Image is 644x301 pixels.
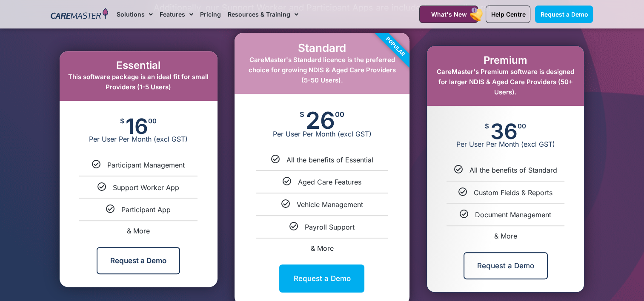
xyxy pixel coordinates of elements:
[306,111,335,130] span: 26
[474,188,552,197] span: Custom Fields & Reports
[305,223,355,231] span: Payroll Support
[419,6,478,23] a: What's New
[431,11,467,18] span: What's New
[107,161,185,169] span: Participant Management
[437,68,574,96] span: CareMaster's Premium software is designed for larger NDIS & Aged Care Providers (50+ Users).
[427,140,584,148] span: Per User Per Month (excl GST)
[120,118,124,124] span: $
[286,156,373,164] span: All the benefits of Essential
[335,111,344,118] span: 00
[518,123,526,129] span: 00
[535,6,593,23] a: Request a Demo
[486,6,530,23] a: Help Centre
[248,56,395,84] span: CareMaster's Standard licence is the preferred choice for growing NDIS & Aged Care Providers (5-5...
[540,11,588,18] span: Request a Demo
[51,8,108,21] img: CareMaster Logo
[68,60,209,72] h2: Essential
[298,178,361,186] span: Aged Care Features
[475,210,551,219] span: Document Management
[464,252,548,279] a: Request a Demo
[148,118,157,124] span: 00
[113,183,179,192] span: Support Worker App
[469,166,557,174] span: All the benefits of Standard
[235,130,409,138] span: Per User Per Month (excl GST)
[310,244,333,253] span: & More
[126,118,148,135] span: 16
[68,73,209,91] span: This software package is an ideal fit for small Providers (1-5 Users)
[279,264,364,292] a: Request a Demo
[296,200,363,209] span: Vehicle Management
[485,123,489,129] span: $
[243,41,401,54] h2: Standard
[97,247,180,274] a: Request a Demo
[127,227,150,235] span: & More
[121,205,171,214] span: Participant App
[494,232,517,240] span: & More
[300,111,304,118] span: $
[491,11,525,18] span: Help Centre
[490,123,518,140] span: 36
[435,54,575,67] h2: Premium
[60,135,218,143] span: Per User Per Month (excl GST)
